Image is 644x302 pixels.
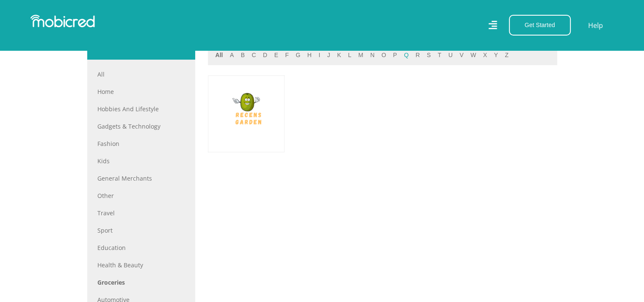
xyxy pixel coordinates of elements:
[238,50,247,60] button: b
[293,50,303,60] button: g
[227,50,236,60] button: a
[260,50,270,60] button: d
[97,122,185,131] a: Gadgets & Technology
[368,50,377,60] button: n
[30,15,95,27] img: Mobicred
[97,226,185,235] a: Sport
[97,278,185,287] a: Groceries
[282,50,291,60] button: f
[492,50,500,60] button: y
[424,50,433,60] button: s
[97,174,185,183] a: General Merchants
[446,50,455,60] button: u
[401,50,411,60] button: q
[213,50,226,60] button: All
[413,50,422,60] button: r
[509,15,571,36] button: Get Started
[468,50,478,60] button: w
[97,243,185,252] a: Education
[588,20,603,31] a: Help
[305,50,314,60] button: h
[325,50,333,60] button: j
[97,191,185,200] a: Other
[97,156,185,165] a: Kids
[97,261,185,269] a: Health & Beauty
[457,50,466,60] button: v
[249,50,258,60] button: c
[345,50,354,60] button: l
[334,50,343,60] button: k
[97,209,185,217] a: Travel
[272,50,281,60] button: e
[97,104,185,113] a: Hobbies and Lifestyle
[502,50,511,60] button: z
[481,50,489,60] button: x
[390,50,399,60] button: p
[316,50,323,60] button: i
[435,50,444,60] button: t
[356,50,366,60] button: m
[97,70,185,79] a: All
[97,139,185,148] a: Fashion
[97,87,185,96] a: Home
[379,50,389,60] button: o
